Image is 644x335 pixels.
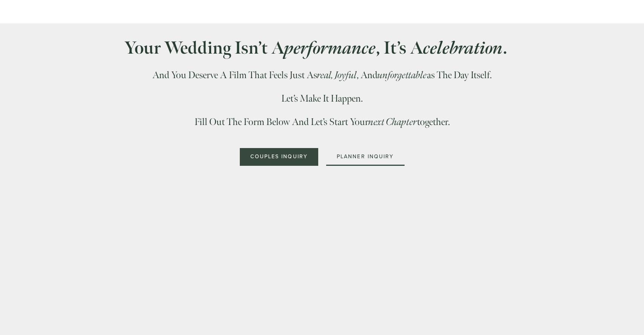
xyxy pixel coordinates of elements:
[285,37,376,59] em: performance
[326,148,405,166] button: Planner Inquiry
[124,93,519,104] h4: Let’s make it happen.
[377,69,427,81] em: unforgettable
[124,37,507,59] strong: Your wedding isn’t a , it’s a .
[368,116,417,128] em: next chapter
[124,116,519,128] h4: Fill out the form below and let’s start your together.
[124,69,519,81] h4: And you deserve a film that feels just as , and as the day itself.
[317,69,357,81] em: real, joyful
[240,148,319,166] button: Couples Inquiry
[423,37,503,59] em: celebration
